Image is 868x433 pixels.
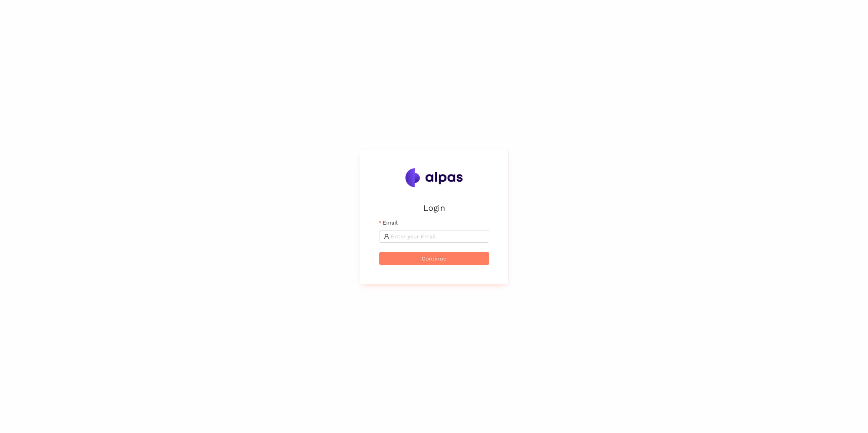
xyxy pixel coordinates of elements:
[379,201,489,214] h2: Login
[391,232,485,241] input: Email
[405,168,463,187] img: Alpas.ai Logo
[422,254,446,263] span: Continue
[379,218,398,227] label: Email
[384,234,389,239] span: user
[379,252,489,265] button: Continue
